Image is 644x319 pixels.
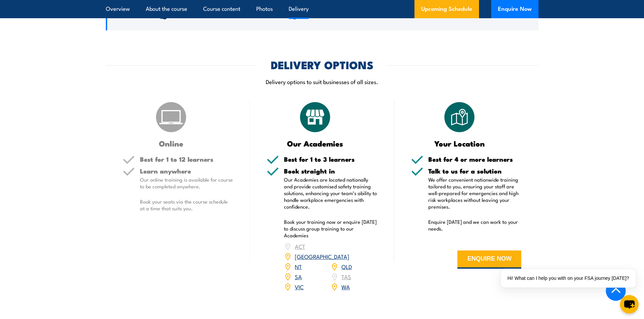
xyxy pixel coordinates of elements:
[620,295,639,314] button: chat-button
[106,78,539,85] p: Delivery options to suit businesses of all sizes.
[140,156,233,162] h5: Best for 1 to 12 learners
[295,262,302,270] a: NT
[341,262,352,270] a: QLD
[284,176,377,210] p: Our Academies are located nationally and provide customised safety training solutions, enhancing ...
[428,218,522,232] p: Enquire [DATE] and we can work to your needs.
[428,168,522,174] h5: Talk to us for a solution
[123,139,220,147] h3: Online
[284,218,377,239] p: Book your training now or enquire [DATE] to discuss group training to our Academies
[457,250,521,269] button: ENQUIRE NOW
[411,139,508,147] h3: Your Location
[295,252,349,260] a: [GEOGRAPHIC_DATA]
[341,283,350,291] a: WA
[428,156,522,162] h5: Best for 4 or more learners
[501,269,636,288] div: Hi! What can I help you with on your FSA journey [DATE]?
[428,176,522,210] p: We offer convenient nationwide training tailored to you, ensuring your staff are well-prepared fo...
[271,60,374,69] h2: DELIVERY OPTIONS
[284,156,377,162] h5: Best for 1 to 3 learners
[140,168,233,174] h5: Learn anywhere
[284,168,377,174] h5: Book straight in
[267,139,364,147] h3: Our Academies
[140,198,233,212] p: Book your seats via the course schedule at a time that suits you.
[295,272,302,281] a: SA
[295,283,304,291] a: VIC
[140,176,233,190] p: Our online training is available for course to be completed anywhere.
